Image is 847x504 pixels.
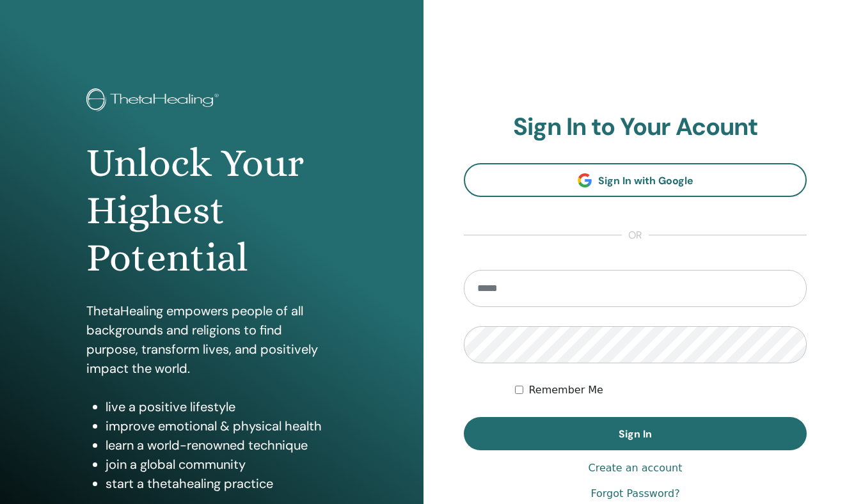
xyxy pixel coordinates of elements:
[106,397,336,416] li: live a positive lifestyle
[106,455,336,474] li: join a global community
[106,416,336,436] li: improve emotional & physical health
[106,436,336,455] li: learn a world-renowned technique
[86,301,336,378] p: ThetaHealing empowers people of all backgrounds and religions to find purpose, transform lives, a...
[598,174,693,187] span: Sign In with Google
[464,113,807,142] h2: Sign In to Your Acount
[622,228,649,243] span: or
[86,139,336,282] h1: Unlock Your Highest Potential
[588,461,682,476] a: Create an account
[106,474,336,493] li: start a thetahealing practice
[619,427,652,441] span: Sign In
[590,486,679,501] a: Forgot Password?
[464,163,807,197] a: Sign In with Google
[515,382,807,398] div: Keep me authenticated indefinitely or until I manually logout
[528,382,603,398] label: Remember Me
[464,417,807,450] button: Sign In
